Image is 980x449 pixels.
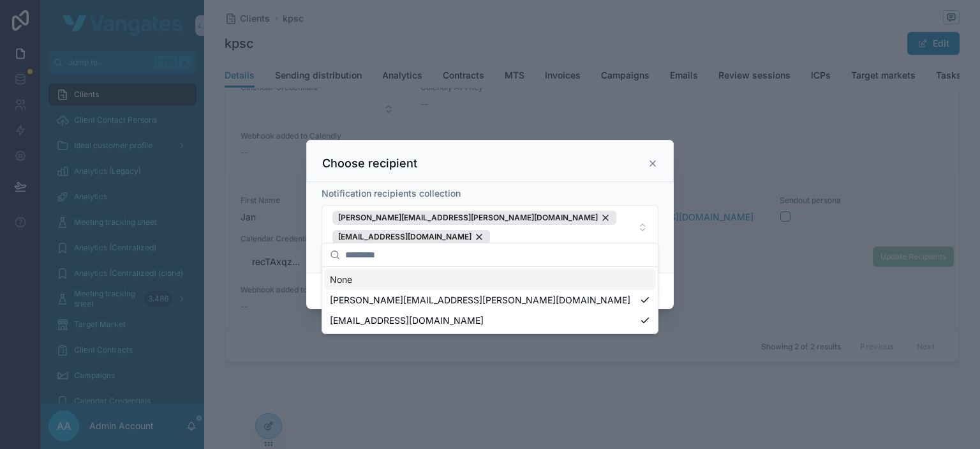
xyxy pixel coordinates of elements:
[322,188,461,199] span: Notification recipients collection
[322,156,417,171] h3: Choose recipient
[338,232,471,242] span: [EMAIL_ADDRESS][DOMAIN_NAME]
[322,205,658,250] button: Select Button
[338,213,598,223] span: [PERSON_NAME][EMAIL_ADDRESS][PERSON_NAME][DOMAIN_NAME]
[325,270,655,290] div: None
[332,230,490,244] button: Unselect 425
[332,211,616,225] button: Unselect 426
[330,294,630,307] span: [PERSON_NAME][EMAIL_ADDRESS][PERSON_NAME][DOMAIN_NAME]
[330,314,484,327] span: [EMAIL_ADDRESS][DOMAIN_NAME]
[322,267,658,333] div: Suggestions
